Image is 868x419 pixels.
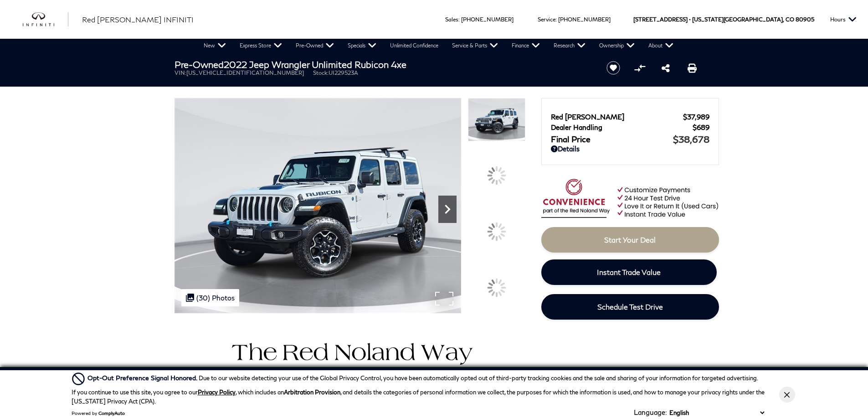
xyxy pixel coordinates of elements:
span: $689 [693,123,709,131]
a: Details [551,145,709,153]
span: Sales [445,16,458,23]
a: Share this Pre-Owned 2022 Jeep Wrangler Unlimited Rubicon 4xe [662,62,670,73]
a: Research [547,39,592,52]
div: Language: [634,409,667,416]
span: Red [PERSON_NAME] [551,113,683,121]
a: Dealer Handling $689 [551,123,709,131]
a: Unlimited Confidence [383,39,445,52]
a: Instant Trade Value [541,259,717,285]
a: Specials [341,39,383,52]
img: INFINITI [23,12,68,27]
h1: 2022 Jeep Wrangler Unlimited Rubicon 4xe [175,59,591,69]
span: VIN: [175,69,186,76]
span: Dealer Handling [551,123,693,131]
div: Due to our website detecting your use of the Global Privacy Control, you have been automatically ... [87,373,758,383]
span: : [458,16,460,23]
a: [STREET_ADDRESS] • [US_STATE][GEOGRAPHIC_DATA], CO 80905 [633,16,814,23]
a: Service & Parts [445,39,505,52]
span: Red [PERSON_NAME] INFINITI [82,15,194,24]
p: If you continue to use this site, you agree to our , which includes an , and details the categori... [72,388,765,405]
span: [US_VEHICLE_IDENTIFICATION_NUMBER] [186,69,304,76]
img: Used 2022 Bright White Clearcoat Jeep Unlimited Rubicon 4xe image 1 [468,98,525,141]
a: ComplyAuto [98,410,125,416]
a: Red [PERSON_NAME] INFINITI [82,14,194,25]
span: UI229523A [329,69,358,76]
a: Ownership [592,39,642,52]
span: Instant Trade Value [597,268,661,276]
button: Compare vehicle [633,61,647,75]
div: (30) Photos [181,289,239,306]
a: Privacy Policy [198,388,236,396]
span: $38,678 [673,134,709,145]
strong: Pre-Owned [175,59,224,70]
a: Final Price $38,678 [551,134,709,145]
a: New [197,39,233,52]
span: Final Price [551,134,673,144]
a: [PHONE_NUMBER] [461,16,514,23]
select: Language Select [667,408,766,417]
a: Pre-Owned [289,39,341,52]
img: Used 2022 Bright White Clearcoat Jeep Unlimited Rubicon 4xe image 1 [175,98,461,313]
span: Start Your Deal [604,235,656,244]
div: Powered by [72,410,125,416]
button: Save vehicle [603,61,623,75]
div: Next [438,196,457,223]
a: [PHONE_NUMBER] [558,16,611,23]
span: Stock: [313,69,329,76]
span: Schedule Test Drive [597,302,663,311]
a: Start Your Deal [541,227,719,253]
a: infiniti [23,12,68,27]
a: Red [PERSON_NAME] $37,989 [551,113,709,121]
span: Service [538,16,555,23]
span: : [555,16,557,23]
span: Opt-Out Preference Signal Honored . [87,374,199,382]
a: Schedule Test Drive [541,294,719,320]
nav: Main Navigation [197,39,680,52]
a: Express Store [233,39,289,52]
a: Finance [505,39,547,52]
span: $37,989 [683,113,709,121]
a: Print this Pre-Owned 2022 Jeep Wrangler Unlimited Rubicon 4xe [688,62,697,73]
button: Close Button [779,387,795,403]
strong: Arbitration Provision [284,388,340,396]
a: About [642,39,680,52]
